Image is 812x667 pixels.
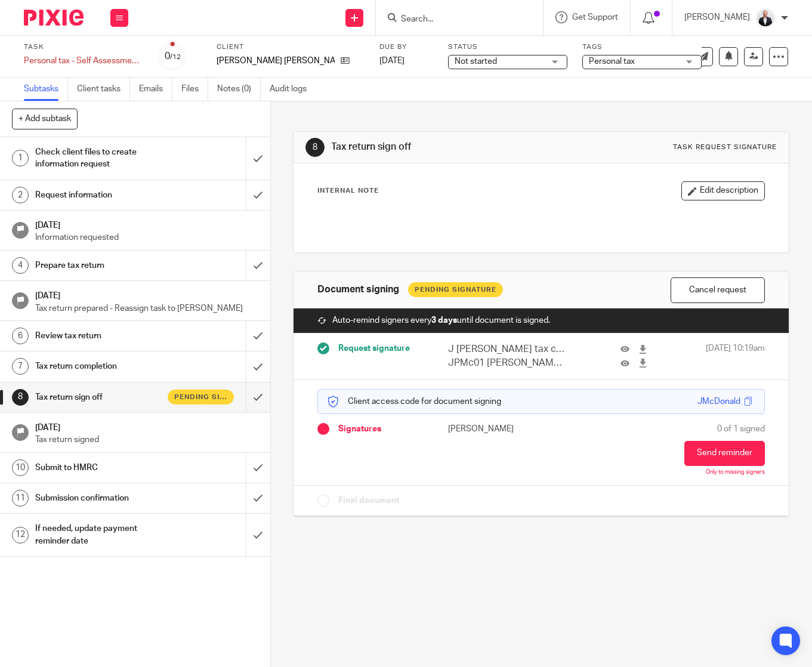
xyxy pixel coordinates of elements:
label: Tags [582,42,702,52]
span: 0 of 1 signed [717,423,765,435]
input: Search [400,14,507,25]
label: Task [24,42,143,52]
h1: Prepare tax return [35,257,168,274]
h1: Tax return completion [35,357,168,375]
a: Subtasks [24,78,68,101]
h1: If needed, update payment reminder date [35,520,168,550]
label: Client [217,42,365,52]
p: Only to missing signers [706,469,765,476]
label: Due by [379,42,433,52]
h1: Check client files to create information request [35,143,168,174]
span: Personal tax [589,57,635,66]
div: 10 [12,459,29,476]
div: JMcDonald [697,396,740,407]
h1: Request information [35,186,168,204]
h1: Tax return sign off [35,388,168,406]
div: Personal tax - Self Assessment non company director - [DATE]-[DATE] [24,55,143,67]
label: Status [448,42,567,52]
button: Edit description [681,181,765,200]
strong: 3 days [431,316,457,325]
p: [PERSON_NAME] [448,423,541,435]
a: Emails [139,78,172,101]
button: Send reminder [684,441,765,466]
span: Auto-remind signers every until document is signed. [332,314,550,326]
span: Get Support [572,13,618,21]
div: 8 [12,389,29,406]
h1: [DATE] [35,419,258,434]
div: 2 [12,187,29,203]
h1: Document signing [317,283,399,296]
p: J [PERSON_NAME] tax calculation 24.25.pdf [448,342,567,356]
div: 12 [12,527,29,544]
div: Personal tax - Self Assessment non company director - 2025-2026 [24,55,143,67]
div: Pending Signature [408,282,503,297]
small: /12 [170,54,181,60]
h1: Tax return sign off [331,141,567,153]
div: 4 [12,257,29,274]
div: 1 [12,150,29,166]
div: 6 [12,328,29,344]
a: Client tasks [77,78,130,101]
span: [DATE] [379,57,405,65]
p: [PERSON_NAME] [PERSON_NAME] [217,55,335,67]
p: Internal Note [317,186,379,196]
a: Audit logs [270,78,316,101]
div: 7 [12,358,29,375]
div: Task request signature [673,143,777,152]
p: JPMc01 [PERSON_NAME] SA100 24-25.pdf [448,356,567,370]
div: 8 [305,138,325,157]
p: Tax return signed [35,434,258,446]
span: Signatures [338,423,381,435]
div: 11 [12,490,29,507]
h1: Submission confirmation [35,489,168,507]
div: 0 [165,50,181,63]
h1: [DATE] [35,217,258,231]
img: _SKY9589-Edit-2.jpeg [756,8,775,27]
a: Files [181,78,208,101]
span: [DATE] 10:19am [706,342,765,370]
p: [PERSON_NAME] [684,11,750,23]
button: + Add subtask [12,109,78,129]
h1: [DATE] [35,287,258,302]
span: Pending signature [174,392,227,402]
h1: Submit to HMRC [35,459,168,477]
p: Tax return prepared - Reassign task to [PERSON_NAME] [35,302,258,314]
h1: Review tax return [35,327,168,345]
span: Request signature [338,342,410,354]
p: Information requested [35,231,258,243]
a: Notes (0) [217,78,261,101]
img: Pixie [24,10,84,26]
span: Not started [455,57,497,66]
button: Cancel request [671,277,765,303]
p: Client access code for document signing [327,396,501,407]
span: Final document [338,495,399,507]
